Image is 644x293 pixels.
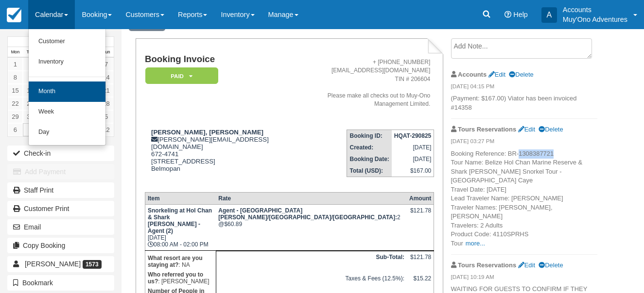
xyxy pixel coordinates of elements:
span: 1573 [83,260,102,269]
a: 12 [99,123,114,136]
a: 16 [23,84,38,97]
a: Staff Print [7,182,114,198]
a: 6 [8,123,23,136]
a: 15 [8,84,23,97]
p: (Payment: $167.00) Viator has been invoiced #14358 [451,94,597,112]
button: Check-in [7,146,114,161]
a: 8 [8,71,23,84]
a: Delete [539,261,563,269]
em: [DATE] 04:15 PM [451,82,597,93]
div: $121.78 [409,207,431,222]
td: [DATE] [392,153,434,165]
th: Amount [407,192,434,204]
a: 21 [99,84,114,97]
th: Booking Date: [347,153,392,165]
a: Delete [509,71,533,78]
button: Email [7,219,114,235]
th: Mon [8,47,23,58]
a: 28 [99,97,114,110]
strong: Accounts [458,71,487,78]
td: 2 @ [216,204,407,250]
em: Paid [145,67,218,84]
strong: What resort are you staying at? [148,255,203,268]
a: 7 [23,123,38,136]
strong: HQAT-290825 [394,132,431,139]
a: Week [29,102,105,122]
a: 22 [8,97,23,110]
a: Edit [518,126,535,133]
p: Booking Reference: BR-1308387721 Tour Name: Belize Hol Chan Marine Reserve & Shark [PERSON_NAME] ... [451,149,597,248]
a: 7 [99,58,114,71]
button: Bookmark [7,275,114,291]
th: Booking ID: [347,130,392,142]
strong: Tours Reservations [458,261,516,269]
strong: Who referred you to us? [148,271,203,285]
a: more... [466,240,485,247]
span: Help [513,11,528,18]
a: Customer [29,32,105,52]
div: A [541,7,557,23]
i: Help [505,11,511,18]
ul: Calendar [28,29,106,146]
a: Month [29,81,105,102]
em: [DATE] 03:27 PM [451,137,597,148]
th: Rate [216,192,407,204]
strong: Agent - San Pedro/Belize City/Caye Caulker [218,207,397,221]
a: Day [29,122,105,143]
th: Item [145,192,216,204]
h1: Booking Invoice [145,54,293,65]
a: Edit [488,71,505,78]
th: Total (USD): [347,165,392,177]
a: 9 [23,71,38,84]
a: 2 [23,58,38,71]
p: : [PERSON_NAME] [148,270,213,286]
a: 5 [99,110,114,123]
span: [PERSON_NAME] [25,260,81,268]
td: $121.78 [407,251,434,273]
span: $60.89 [224,221,242,228]
a: Delete [539,126,563,133]
address: + [PHONE_NUMBER] [EMAIL_ADDRESS][DOMAIN_NAME] TIN # 206604 Please make all checks out to Muy-Ono ... [297,58,431,108]
em: [DATE] 10:19 AM [451,273,597,284]
button: Copy Booking [7,238,114,253]
a: 30 [23,110,38,123]
td: [DATE] [392,142,434,153]
strong: Tours Reservations [458,126,516,133]
p: Accounts [563,5,627,15]
strong: Snorkeling at Hol Chan & Shark [PERSON_NAME] - Agent (2) [148,207,212,234]
td: [DATE] 08:00 AM - 02:00 PM [145,204,216,250]
td: $167.00 [392,165,434,177]
a: 1 [8,58,23,71]
a: 23 [23,97,38,110]
div: [PERSON_NAME][EMAIL_ADDRESS][DOMAIN_NAME] 672-4741 [STREET_ADDRESS] Belmopan [145,129,293,184]
th: Sun [99,47,114,58]
button: Add Payment [7,164,114,179]
p: Muy'Ono Adventures [563,15,627,24]
a: 14 [99,71,114,84]
th: Sub-Total: [216,251,407,273]
a: Inventory [29,52,105,72]
a: [PERSON_NAME] 1573 [7,256,114,272]
p: : NA [148,253,213,270]
th: Created: [347,142,392,153]
img: checkfront-main-nav-mini-logo.png [7,8,21,22]
strong: [PERSON_NAME], [PERSON_NAME] [151,129,263,136]
a: Paid [145,67,215,85]
th: Tue [23,47,38,58]
a: 29 [8,110,23,123]
a: Customer Print [7,201,114,216]
a: Edit [518,261,535,269]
